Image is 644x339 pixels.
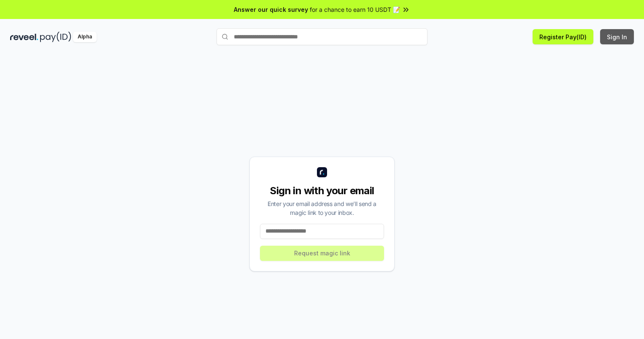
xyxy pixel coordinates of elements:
[40,32,71,42] img: pay_id
[73,32,97,42] div: Alpha
[600,29,634,44] button: Sign In
[317,167,327,177] img: logo_small
[10,32,38,42] img: reveel_dark
[260,184,384,198] div: Sign in with your email
[310,5,400,14] span: for a chance to earn 10 USDT 📝
[234,5,308,14] span: Answer our quick survey
[260,199,384,217] div: Enter your email address and we’ll send a magic link to your inbox.
[533,29,593,44] button: Register Pay(ID)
